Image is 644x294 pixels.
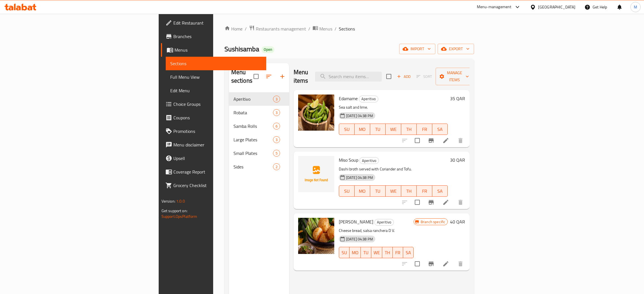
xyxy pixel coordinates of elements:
[161,16,266,30] a: Edit Restaurant
[161,138,266,152] a: Menu disclaimer
[419,125,430,133] span: FR
[634,4,637,10] span: M
[294,68,308,85] h2: Menu items
[229,146,289,160] div: Small Plates5
[229,90,289,176] nav: Menu sections
[273,151,280,156] span: 5
[432,124,448,135] button: SA
[359,157,379,164] div: Aperitivo
[273,96,280,102] span: 3
[161,124,266,138] a: Promotions
[395,249,401,257] span: FR
[161,43,266,57] a: Menus
[161,111,266,124] a: Coupons
[308,25,310,32] li: /
[298,156,334,192] img: Miso Soup
[370,185,386,197] button: TU
[166,84,266,97] a: Edit Menu
[173,114,262,121] span: Coupons
[393,247,403,258] button: FR
[273,124,280,129] span: 6
[372,187,383,195] span: TU
[403,187,414,195] span: TH
[419,187,430,195] span: FR
[359,96,378,102] span: Aperitivo
[388,187,399,195] span: WE
[386,124,401,135] button: WE
[315,72,382,82] input: search
[450,218,465,226] h6: 40 QAR
[370,124,386,135] button: TU
[161,198,175,205] span: Version:
[298,95,334,131] img: Edamame
[256,25,306,32] span: Restaurants management
[173,33,262,40] span: Branches
[395,72,413,81] span: Add item
[173,155,262,162] span: Upsell
[344,175,375,180] span: [DATE] 04:38 PM
[404,45,431,52] span: import
[229,160,289,174] div: Sides2
[357,187,368,195] span: MO
[413,72,436,81] span: Select section first
[339,218,373,226] span: [PERSON_NAME]
[396,73,411,80] span: Add
[411,135,423,146] span: Select to update
[339,185,355,197] button: SU
[357,125,368,133] span: MO
[477,4,512,10] div: Menu-management
[411,258,423,270] span: Select to update
[229,133,289,146] div: Large Plates3
[273,110,280,115] span: 3
[438,44,474,54] button: export
[401,124,417,135] button: TH
[424,257,438,271] button: Branch-specific-item
[339,156,358,164] span: Miso Soup
[339,124,355,135] button: SU
[173,101,262,107] span: Choice Groups
[454,257,467,271] button: delete
[339,94,358,103] span: Edamame
[450,156,465,164] h6: 30 QAR
[382,247,393,258] button: TH
[166,57,266,70] a: Sections
[363,249,369,257] span: TU
[170,74,262,80] span: Full Menu View
[411,196,423,208] span: Select to update
[424,134,438,147] button: Branch-specific-item
[273,96,280,102] div: items
[273,137,280,142] span: 3
[161,179,266,192] a: Grocery Checklist
[388,125,399,133] span: WE
[170,87,262,94] span: Edit Menu
[360,157,379,164] span: Aperitivo
[273,163,280,170] div: items
[403,247,414,258] button: SA
[176,198,185,205] span: 1.0.0
[161,165,266,179] a: Coverage Report
[372,125,383,133] span: TU
[161,30,266,43] a: Branches
[374,219,394,226] div: Aperitivo
[233,96,273,102] span: Aperitivo
[233,150,273,157] span: Small Plates
[440,69,469,84] span: Manage items
[273,164,280,170] span: 2
[261,47,274,52] span: Open
[355,185,370,197] button: MO
[538,4,575,10] div: [GEOGRAPHIC_DATA]
[229,92,289,106] div: Aperitivo3
[173,168,262,175] span: Coverage Report
[249,25,306,32] a: Restaurants management
[383,71,395,82] span: Select section
[161,97,266,111] a: Choice Groups
[233,109,273,116] span: Robata
[395,72,413,81] button: Add
[385,249,390,257] span: TH
[233,123,273,130] div: Samba Rolls
[350,247,361,258] button: MO
[424,196,438,209] button: Branch-specific-item
[355,124,370,135] button: MO
[313,25,332,32] a: Menus
[352,249,359,257] span: MO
